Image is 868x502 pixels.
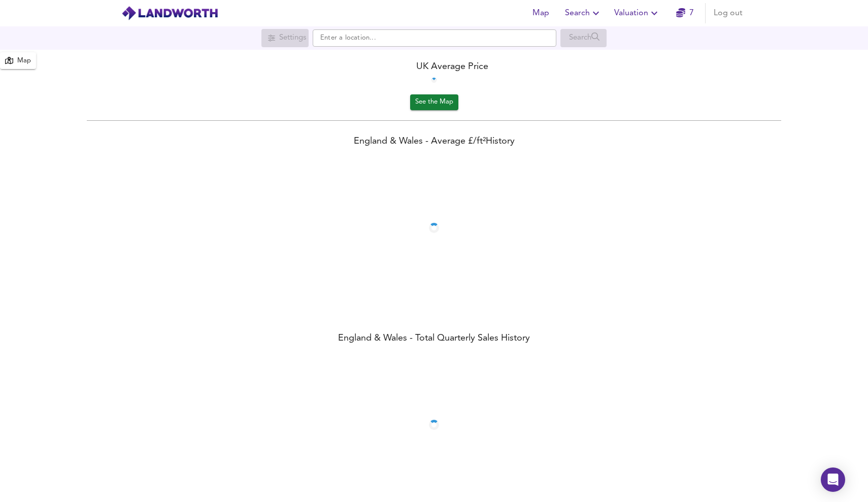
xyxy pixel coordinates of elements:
span: Search [565,6,602,20]
div: Map [17,55,31,67]
img: logo [121,6,218,21]
button: Map [524,3,557,23]
span: See the Map [415,96,453,108]
div: Search for a location first or explore the map [560,29,607,47]
a: 7 [676,6,694,20]
span: Log out [714,6,743,20]
button: Search [561,3,606,23]
button: Valuation [610,3,664,23]
button: 7 [669,3,701,23]
button: Log out [710,3,747,23]
span: Map [528,6,553,20]
input: Enter a location... [313,29,556,47]
span: Valuation [614,6,660,20]
div: Open Intercom Messenger [821,467,845,492]
div: Search for a location first or explore the map [261,29,309,47]
button: See the Map [410,94,458,110]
